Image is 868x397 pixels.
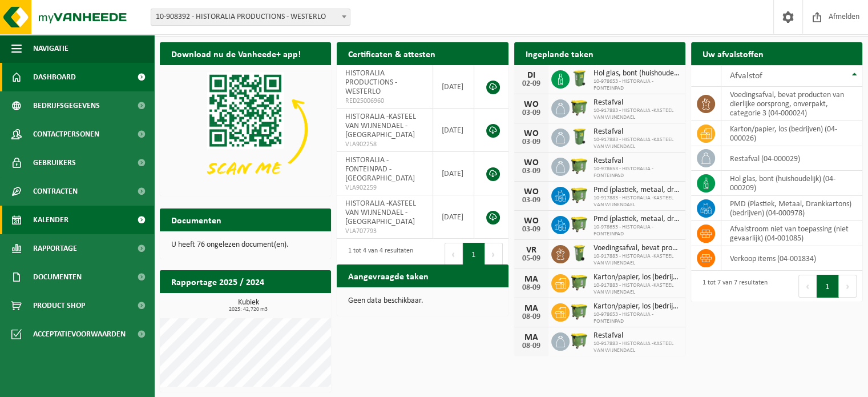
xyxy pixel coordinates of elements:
[345,183,423,193] span: VLA902259
[594,107,680,121] span: 10-917883 - HISTORALIA -KASTEEL VAN WIJNENDAEL
[570,331,589,350] img: WB-1100-HPE-GN-50
[337,42,447,65] h2: Certificaten & attesten
[697,274,768,299] div: 1 tot 7 van 7 resultaten
[817,275,839,298] button: 1
[520,71,543,80] div: DI
[33,120,99,149] span: Contactpersonen
[520,304,543,313] div: MA
[594,311,680,325] span: 10-978653 - HISTORALIA - FONTEINPAD
[798,275,817,298] button: Previous
[520,80,543,88] div: 02-09
[151,9,350,25] span: 10-908392 - HISTORALIA PRODUCTIONS - WESTERLO
[721,221,862,246] td: afvalstroom niet van toepassing (niet gevaarlijk) (04-001085)
[433,65,475,109] td: [DATE]
[594,273,680,282] span: Karton/papier, los (bedrijven)
[165,299,331,312] h3: Kubiek
[33,63,76,91] span: Dashboard
[691,42,775,65] h2: Uw afvalstoffen
[594,166,680,179] span: 10-978653 - HISTORALIA - FONTEINPAD
[433,152,475,195] td: [DATE]
[160,270,276,292] h2: Rapportage 2025 / 2024
[520,158,543,167] div: WO
[520,129,543,138] div: WO
[463,243,485,266] button: 1
[520,109,543,117] div: 03-09
[345,199,416,226] span: HISTORALIA -KASTEEL VAN WIJNENDAEL - [GEOGRAPHIC_DATA]
[520,284,543,292] div: 08-09
[570,98,589,117] img: WB-1100-HPE-GN-50
[520,246,543,255] div: VR
[721,246,862,271] td: verkoop items (04-001834)
[33,263,82,291] span: Documenten
[160,208,233,231] h2: Documenten
[520,275,543,284] div: MA
[433,109,475,152] td: [DATE]
[520,313,543,321] div: 08-09
[520,255,543,263] div: 05-09
[594,282,680,296] span: 10-917883 - HISTORALIA -KASTEEL VAN WIJNENDAEL
[246,292,330,315] a: Bekijk rapportage
[33,234,77,263] span: Rapportage
[570,302,589,321] img: WB-1100-HPE-GN-50
[342,242,413,267] div: 1 tot 4 van 4 resultaten
[570,214,589,234] img: WB-1100-HPE-GN-50
[594,253,680,267] span: 10-917883 - HISTORALIA -KASTEEL VAN WIJNENDAEL
[730,71,762,81] span: Afvalstof
[33,291,85,320] span: Product Shop
[721,196,862,221] td: PMD (Plastiek, Metaal, Drankkartons) (bedrijven) (04-000978)
[594,98,680,107] span: Restafval
[151,9,350,26] span: 10-908392 - HISTORALIA PRODUCTIONS - WESTERLO
[160,42,312,65] h2: Download nu de Vanheede+ app!
[345,97,423,106] span: RED25006960
[721,146,862,171] td: restafval (04-000029)
[594,157,680,166] span: Restafval
[570,185,589,204] img: WB-1100-HPE-GN-50
[570,272,589,292] img: WB-1100-HPE-GN-50
[594,302,680,311] span: Karton/papier, los (bedrijven)
[594,186,680,195] span: Pmd (plastiek, metaal, drankkartons) (bedrijven)
[520,226,543,234] div: 03-09
[520,100,543,109] div: WO
[721,171,862,196] td: hol glas, bont (huishoudelijk) (04-000209)
[520,333,543,342] div: MA
[594,127,680,137] span: Restafval
[721,87,862,121] td: voedingsafval, bevat producten van dierlijke oorsprong, onverpakt, categorie 3 (04-000024)
[165,307,331,312] span: 2025: 42,720 m3
[594,78,680,92] span: 10-978653 - HISTORALIA - FONTEINPAD
[570,243,589,263] img: WB-0140-HPE-GN-50
[570,69,589,88] img: WB-0240-HPE-GN-50
[445,243,463,266] button: Previous
[433,195,475,239] td: [DATE]
[33,206,68,234] span: Kalender
[594,224,680,238] span: 10-978653 - HISTORALIA - FONTEINPAD
[594,331,680,340] span: Restafval
[33,34,68,63] span: Navigatie
[520,167,543,175] div: 03-09
[345,113,416,139] span: HISTORALIA -KASTEEL VAN WIJNENDAEL - [GEOGRAPHIC_DATA]
[337,264,440,287] h2: Aangevraagde taken
[570,156,589,175] img: WB-1100-HPE-GN-50
[345,140,423,149] span: VLA902258
[570,127,589,146] img: WB-0240-HPE-GN-50
[345,156,415,183] span: HISTORALIA - FONTEINPAD - [GEOGRAPHIC_DATA]
[33,91,100,120] span: Bedrijfsgegevens
[33,320,126,348] span: Acceptatievoorwaarden
[171,241,320,249] p: U heeft 76 ongelezen document(en).
[520,187,543,197] div: WO
[520,138,543,146] div: 03-09
[514,42,605,65] h2: Ingeplande taken
[485,243,503,266] button: Next
[594,69,680,78] span: Hol glas, bont (huishoudelijk)
[160,65,331,194] img: Download de VHEPlus App
[33,177,78,206] span: Contracten
[721,121,862,146] td: karton/papier, los (bedrijven) (04-000026)
[345,227,423,236] span: VLA707793
[33,149,76,177] span: Gebruikers
[345,69,397,96] span: HISTORALIA PRODUCTIONS - WESTERLO
[520,216,543,226] div: WO
[594,195,680,208] span: 10-917883 - HISTORALIA -KASTEEL VAN WIJNENDAEL
[839,275,857,298] button: Next
[594,244,680,253] span: Voedingsafval, bevat producten van dierlijke oorsprong, onverpakt, categorie 3
[594,340,680,354] span: 10-917883 - HISTORALIA -KASTEEL VAN WIJNENDAEL
[594,137,680,150] span: 10-917883 - HISTORALIA -KASTEEL VAN WIJNENDAEL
